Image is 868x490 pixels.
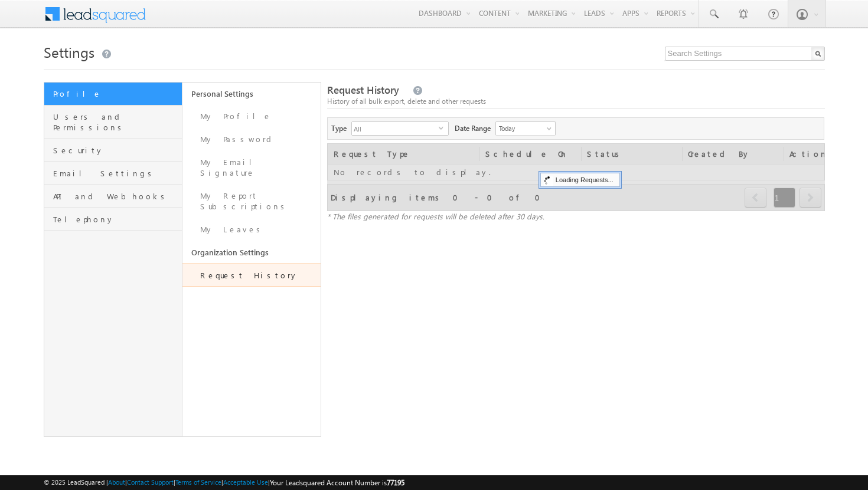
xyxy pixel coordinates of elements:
[351,121,449,136] div: All
[127,478,174,486] a: Contact Support
[327,96,825,107] div: History of all bulk export, delete and other requests
[53,145,179,156] span: Security
[182,264,321,287] a: Request History
[44,208,182,231] a: Telephony
[496,123,552,134] span: Today
[182,218,321,241] a: My Leaves
[665,47,825,61] input: Search Settings
[182,185,321,218] a: My Report Subscriptions
[175,478,221,486] a: Terms of Service
[44,42,94,61] span: Settings
[182,128,321,151] a: My Password
[182,105,321,128] a: My Profile
[182,151,321,185] a: My Email Signature
[44,185,182,208] a: API and Webhooks
[44,106,182,139] a: Users and Permissions
[387,478,404,487] span: 77195
[270,478,404,487] span: Your Leadsquared Account Number is
[327,211,544,221] span: * The files generated for requests will be deleted after 30 days.
[223,478,268,486] a: Acceptable Use
[44,162,182,185] a: Email Settings
[182,83,321,105] a: Personal Settings
[352,122,439,135] span: All
[108,478,125,486] a: About
[495,121,556,136] a: Today
[182,241,321,264] a: Organization Settings
[53,191,179,202] span: API and Webhooks
[455,121,495,134] span: Date Range
[44,83,182,106] a: Profile
[53,168,179,179] span: Email Settings
[53,88,179,99] span: Profile
[327,83,399,97] span: Request History
[53,111,179,133] span: Users and Permissions
[540,173,620,187] div: Loading Requests...
[53,214,179,225] span: Telephony
[331,121,351,134] span: Type
[44,139,182,162] a: Security
[439,125,448,130] span: select
[44,477,404,488] span: © 2025 LeadSquared | | | | |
